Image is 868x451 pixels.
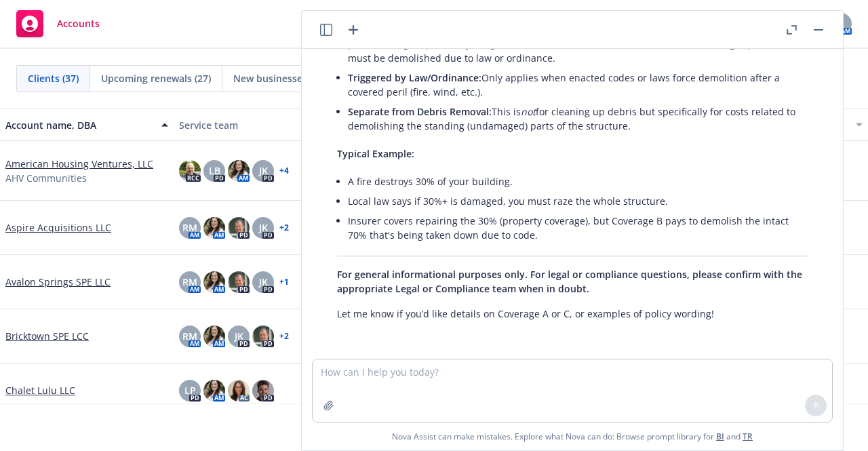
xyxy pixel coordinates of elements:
img: photo [228,271,250,293]
span: JK [259,220,268,235]
span: Accounts [57,18,100,29]
a: + 4 [279,167,289,175]
img: photo [203,271,225,293]
span: RM [182,329,197,343]
img: photo [179,160,201,182]
a: TR [743,431,753,442]
a: + 1 [279,278,289,286]
span: Clients (37) [28,71,79,85]
a: + 2 [279,332,289,340]
a: Aspire Acquisitions LLC [5,220,111,235]
img: photo [203,326,225,347]
span: For general informational purposes only. For legal or compliance questions, please confirm with t... [337,268,802,295]
span: RM [182,220,197,235]
span: JK [259,163,268,178]
div: Account name, DBA [5,118,153,132]
img: photo [252,326,274,347]
a: + 2 [279,224,289,232]
span: RM [182,275,197,289]
button: Service team [174,109,347,141]
a: Chalet Lulu LLC [5,383,75,397]
img: photo [203,380,225,401]
li: Only applies when enacted codes or laws force demolition after a covered peril (fire, wind, etc.). [348,68,808,102]
a: Accounts [11,5,105,43]
div: Service team [179,118,342,132]
span: New businesses (9) [233,71,321,85]
span: Upcoming renewals (27) [101,71,211,85]
span: JK [259,275,268,289]
li: A fire destroys 30% of your building. [348,172,808,191]
span: AHV Communities [5,171,87,185]
img: photo [228,160,250,182]
img: photo [228,380,250,401]
a: BI [716,431,724,442]
em: not [521,105,536,118]
span: LP [184,383,196,397]
a: American Housing Ventures, LLC [5,157,153,171]
img: photo [228,217,250,239]
li: Local law says if 30%+ is damaged, you must raze the whole structure. [348,191,808,211]
img: photo [203,217,225,239]
img: photo [252,380,274,401]
span: LB [209,163,220,178]
a: Bricktown SPE LCC [5,329,89,343]
span: JK [235,329,243,343]
li: Insurer covers repairing the 30% (property coverage), but Coverage B pays to demolish the intact ... [348,211,808,245]
li: This is for cleaning up debris but specifically for costs related to demolishing the standing (un... [348,102,808,136]
a: Avalon Springs SPE LLC [5,275,111,289]
span: Nova Assist can make mistakes. Explore what Nova can do: Browse prompt library for and [307,423,837,450]
span: Typical Example: [337,147,414,160]
p: Let me know if you’d like details on Coverage A or C, or examples of policy wording! [337,307,808,321]
span: Separate from Debris Removal: [348,105,492,118]
span: Triggered by Law/Ordinance: [348,71,481,84]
